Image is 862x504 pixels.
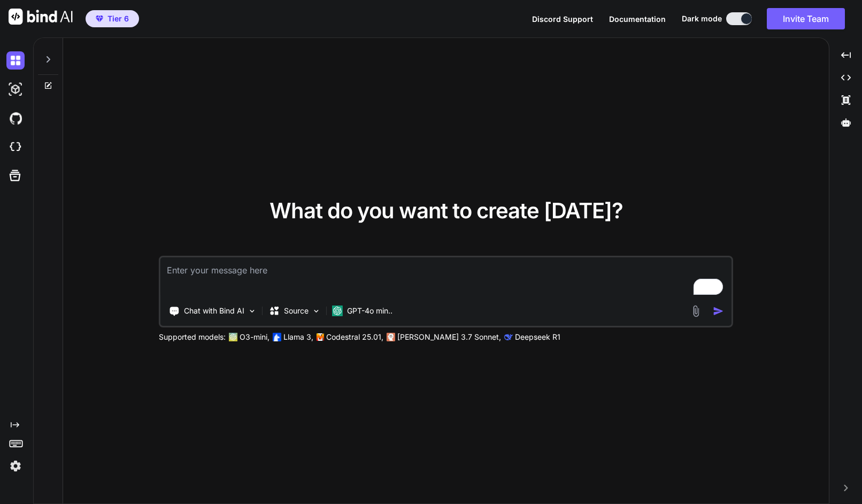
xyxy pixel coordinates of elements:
[86,10,139,27] button: premiumTier 6
[240,332,270,342] p: O3-mini,
[332,306,343,316] img: GPT-4o mini
[9,9,73,25] img: Bind AI
[229,333,237,341] img: GPT-4
[690,305,702,317] img: attachment
[107,13,129,24] span: Tier 6
[317,333,324,341] img: Mistral-AI
[96,16,103,22] img: premium
[326,332,383,342] p: Codestral 25.01,
[6,51,25,70] img: darkChat
[682,13,722,24] span: Dark mode
[159,332,226,342] p: Supported models:
[6,109,25,127] img: githubDark
[515,332,560,342] p: Deepseek R1
[248,307,257,316] img: Pick Tools
[312,307,321,316] img: Pick Models
[283,332,313,342] p: Llama 3,
[532,13,593,25] button: Discord Support
[504,333,513,341] img: claude
[6,138,25,156] img: cloudideIcon
[273,333,281,341] img: Llama2
[532,14,593,24] span: Discord Support
[6,457,25,475] img: settings
[270,197,623,224] span: What do you want to create [DATE]?
[347,306,392,316] p: GPT-4o min..
[160,257,732,297] textarea: To enrich screen reader interactions, please activate Accessibility in Grammarly extension settings
[397,332,501,342] p: [PERSON_NAME] 3.7 Sonnet,
[609,14,666,24] span: Documentation
[609,13,666,25] button: Documentation
[387,333,395,341] img: claude
[767,8,845,29] button: Invite Team
[284,306,309,316] p: Source
[6,80,25,98] img: darkAi-studio
[713,306,724,317] img: icon
[184,306,244,316] p: Chat with Bind AI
